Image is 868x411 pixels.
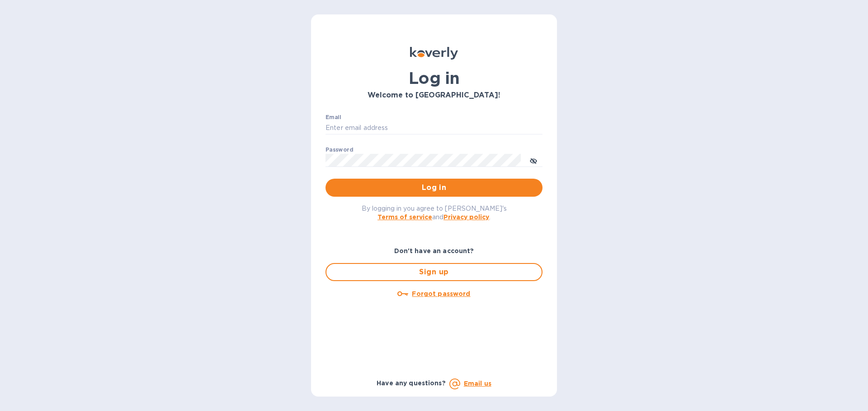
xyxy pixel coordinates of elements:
[325,91,542,100] h3: Welcome to [GEOGRAPHIC_DATA]!
[412,290,470,297] u: Forgot password
[410,47,458,60] img: Koverly
[333,182,535,193] span: Log in
[334,267,534,277] span: Sign up
[362,205,507,221] span: By logging in you agree to [PERSON_NAME]'s and .
[325,69,542,88] h1: Log in
[325,179,542,197] button: Log in
[325,121,542,135] input: Enter email address
[325,263,542,281] button: Sign up
[325,147,353,152] label: Password
[325,115,341,120] label: Email
[377,379,446,387] b: Have any questions?
[443,213,489,221] a: Privacy policy
[377,213,432,221] a: Terms of service
[464,380,491,387] a: Email us
[524,151,542,169] button: toggle password visibility
[394,247,474,254] b: Don't have an account?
